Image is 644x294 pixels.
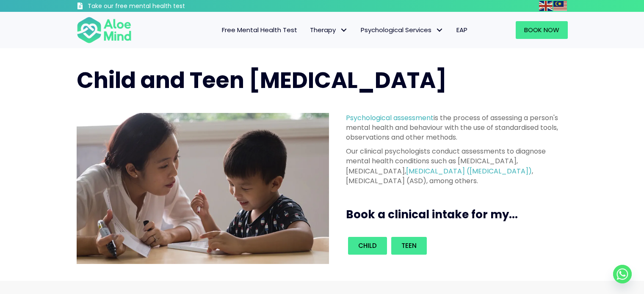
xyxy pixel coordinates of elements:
span: EAP [456,25,467,34]
span: Psychological Services [361,25,444,34]
p: Our clinical psychologists conduct assessments to diagnose mental health conditions such as [MEDI... [346,146,563,186]
img: Aloe mind Logo [77,16,132,44]
p: is the process of assessing a person's mental health and behaviour with the use of standardised t... [346,113,563,143]
div: Book an intake for my... [346,235,563,257]
a: Psychological assessment [346,113,434,123]
span: Child [358,241,377,250]
a: TherapyTherapy: submenu [304,21,354,39]
span: Child and Teen [MEDICAL_DATA] [77,65,447,96]
a: Teen [391,237,427,255]
a: Psychological ServicesPsychological Services: submenu [354,21,450,39]
span: Free Mental Health Test [222,25,297,34]
span: Therapy [310,25,348,34]
a: Child [348,237,387,255]
a: [MEDICAL_DATA] ([MEDICAL_DATA]) [406,166,532,176]
img: en [539,1,553,11]
span: Teen [401,241,417,250]
h3: Book a clinical intake for my... [346,207,571,222]
img: child assessment [77,113,329,264]
span: Psychological Services: submenu [434,24,446,36]
span: Book Now [524,25,559,34]
h3: Take our free mental health test [88,2,230,11]
a: Book Now [516,21,568,39]
a: Whatsapp [613,265,632,283]
a: Malay [553,1,568,11]
img: ms [553,1,567,11]
span: Therapy: submenu [338,24,350,36]
a: Free Mental Health Test [216,21,304,39]
nav: Menu [143,21,474,39]
a: EAP [450,21,474,39]
a: English [539,1,553,11]
a: Take our free mental health test [77,2,230,12]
